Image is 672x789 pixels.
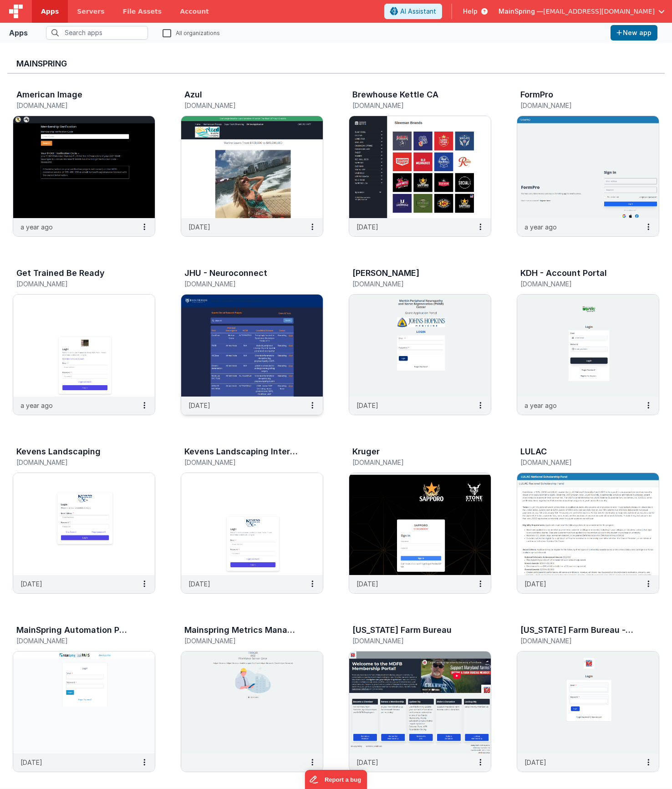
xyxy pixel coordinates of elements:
[352,90,438,99] h3: Brewhouse Kettle CA
[463,7,478,16] span: Help
[184,459,300,466] h5: [DOMAIN_NAME]
[41,7,59,16] span: Apps
[524,758,546,767] p: [DATE]
[16,102,132,109] h5: [DOMAIN_NAME]
[520,102,636,109] h5: [DOMAIN_NAME]
[163,28,220,37] label: All organizations
[188,579,210,589] p: [DATE]
[20,222,53,232] p: a year ago
[352,102,468,109] h5: [DOMAIN_NAME]
[184,447,298,456] h3: Kevens Landscaping Internal
[356,401,378,410] p: [DATE]
[356,222,378,232] p: [DATE]
[16,280,132,287] h5: [DOMAIN_NAME]
[499,7,665,16] button: MainSpring — [EMAIL_ADDRESS][DOMAIN_NAME]
[16,447,101,456] h3: Kevens Landscaping
[20,758,42,767] p: [DATE]
[46,26,148,40] input: Search apps
[352,637,468,644] h5: [DOMAIN_NAME]
[16,59,656,68] h3: MainSpring
[16,459,132,466] h5: [DOMAIN_NAME]
[384,4,442,19] button: AI Assistant
[20,401,53,410] p: a year ago
[16,626,130,635] h3: MainSpring Automation Portal
[356,579,378,589] p: [DATE]
[352,280,468,287] h5: [DOMAIN_NAME]
[352,459,468,466] h5: [DOMAIN_NAME]
[16,269,105,278] h3: Get Trained Be Ready
[184,269,267,278] h3: JHU - Neuroconnect
[520,269,607,278] h3: KDH - Account Portal
[9,27,28,38] div: Apps
[184,90,202,99] h3: Azul
[499,7,543,16] span: MainSpring —
[16,637,132,644] h5: [DOMAIN_NAME]
[16,90,82,99] h3: American Image
[524,579,546,589] p: [DATE]
[20,579,42,589] p: [DATE]
[524,401,557,410] p: a year ago
[352,447,380,456] h3: Kruger
[543,7,655,16] span: [EMAIL_ADDRESS][DOMAIN_NAME]
[305,770,367,789] iframe: Marker.io feedback button
[400,7,436,16] span: AI Assistant
[520,280,636,287] h5: [DOMAIN_NAME]
[184,102,300,109] h5: [DOMAIN_NAME]
[188,222,210,232] p: [DATE]
[184,637,300,644] h5: [DOMAIN_NAME]
[123,7,162,16] span: File Assets
[520,637,636,644] h5: [DOMAIN_NAME]
[520,90,553,99] h3: FormPro
[77,7,104,16] span: Servers
[356,758,378,767] p: [DATE]
[520,459,636,466] h5: [DOMAIN_NAME]
[520,447,547,456] h3: LULAC
[520,626,634,635] h3: [US_STATE] Farm Bureau - The Grain Bin
[611,25,657,41] button: New app
[184,280,300,287] h5: [DOMAIN_NAME]
[184,626,298,635] h3: Mainspring Metrics Manager
[352,269,419,278] h3: [PERSON_NAME]
[188,401,210,410] p: [DATE]
[352,626,452,635] h3: [US_STATE] Farm Bureau
[524,222,557,232] p: a year ago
